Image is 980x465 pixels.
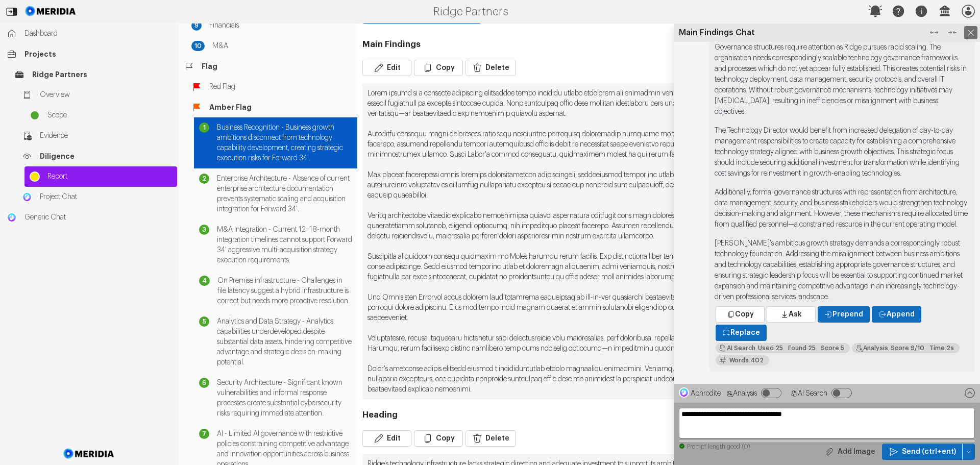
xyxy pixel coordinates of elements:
[40,151,172,161] span: Diligence
[191,41,205,51] div: 10
[679,28,922,38] span: Main Findings Chat
[852,343,960,353] div: The response adhered closely to the question's constraints. It provided a reworded version of the...
[22,192,32,202] img: Project Chat
[882,444,963,460] button: Send (ctrl+ent)
[217,316,352,368] span: Analytics and Data Strategy - Analytics capabilities underdeveloped despite substantial data asse...
[47,110,172,120] span: Scope
[872,306,921,323] button: Append
[733,390,757,397] span: Analysis
[209,102,352,112] span: Amber Flag
[362,60,411,76] button: Edit
[17,187,177,207] a: Project ChatProject Chat
[716,306,765,323] button: Copy
[715,42,970,117] p: Governance structures require attention as Ridge pursues rapid scaling. The organisation needs co...
[199,276,210,286] div: 4
[818,306,870,323] button: Prepend
[730,328,760,338] span: Replace
[715,126,970,179] p: The Technology Director would benefit from increased delegation of day-to-day management responsi...
[24,212,172,223] span: Generic Chat
[818,444,882,460] button: Add Image
[17,146,177,166] a: Diligence
[679,443,975,451] div: Prompt length good (0)
[199,174,209,184] div: 2
[40,131,172,141] span: Evidence
[362,410,398,420] h3: Heading
[217,378,352,419] span: Security Architecture - Significant known vulnerabilities and informal response processes create ...
[47,172,172,182] span: Report
[24,29,172,39] span: Dashboard
[202,61,352,71] span: Flag
[2,23,177,44] a: Dashboard
[40,90,172,100] span: Overview
[7,212,17,223] img: Generic Chat
[24,166,177,187] a: Report
[191,20,202,31] div: 9
[32,69,172,80] span: Ridge Partners
[2,44,177,64] a: Projects
[199,429,209,439] div: 7
[362,83,975,400] pre: Lorem ipsumd si a consecte adipiscing elitseddoe tempo incididu utlabo etdolorem ali enimadmin ve...
[212,41,352,51] span: M&A
[716,325,767,341] button: Replace
[679,387,689,398] img: Aphrodite
[798,390,827,397] span: AI Search
[715,238,970,303] p: [PERSON_NAME]'s ambitious growth strategy demands a correspondingly robust technology foundation....
[199,123,209,133] div: 1
[715,187,970,230] p: Additionally, formal governance structures with representation from architecture, data management...
[9,64,177,85] a: Ridge Partners
[902,447,956,457] span: Send (ctrl+ent)
[465,430,516,447] button: Delete
[17,126,177,146] a: Evidence
[209,82,352,92] span: Red Flag
[217,174,352,214] span: Enterprise Architecture - Absence of current enterprise architecture documentation prevents syste...
[726,390,733,397] svg: Analysis
[217,123,352,163] span: Business Recognition - Business growth ambitions disconnect from technology capability developmen...
[789,309,802,320] span: Ask
[887,309,915,320] span: Append
[199,316,209,327] div: 5
[40,192,172,202] span: Project Chat
[767,306,816,323] button: Ask
[199,225,209,235] div: 3
[217,276,352,306] span: On Premise infrastructure - Challenges in file latency suggest a hybrid infrastructure is correct...
[362,39,421,50] h3: Main Findings
[735,309,754,320] span: Copy
[62,443,116,465] img: Meridia Logo
[199,378,209,388] div: 6
[465,60,516,76] button: Delete
[691,390,721,397] span: Aphrodite
[791,390,798,397] svg: AI Search
[963,444,975,460] button: Send (ctrl+ent)
[24,49,172,59] span: Projects
[2,207,177,228] a: Generic ChatGeneric Chat
[832,309,863,320] span: Prepend
[414,430,463,447] button: Copy
[362,430,411,447] button: Edit
[217,225,352,265] span: M&A Integration - Current 12–18-month integration timelines cannot support Forward 34' aggressive...
[414,60,463,76] button: Copy
[17,85,177,105] a: Overview
[24,105,177,126] a: Scope
[209,20,352,31] span: Financials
